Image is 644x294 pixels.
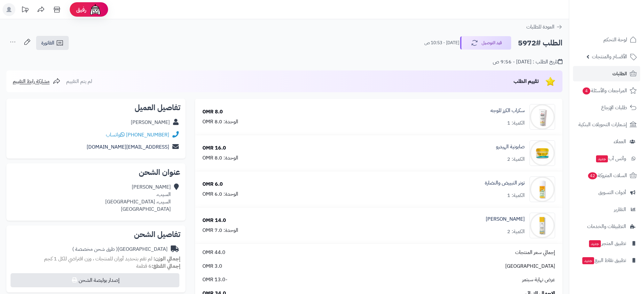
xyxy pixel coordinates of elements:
[202,118,238,126] div: الوحدة: 8.0 OMR
[573,151,640,166] a: وآتس آبجديد
[614,137,626,146] span: العملاء
[136,262,180,270] small: 6 قطعة
[603,35,627,44] span: لوحة التحكم
[573,83,640,98] a: المراجعات والأسئلة4
[486,216,525,223] a: [PERSON_NAME]
[582,256,626,265] span: تطبيق نقاط البيع
[491,107,525,114] a: سكراب الكرز للوجه
[573,236,640,251] a: تطبيق المتجرجديد
[202,191,238,198] div: الوحدة: 6.0 OMR
[530,213,555,238] img: 1739578407-cm52ejt6m0ni401kl3jol0g1m_MOISTURIZER-01-90x90.jpg
[582,86,627,95] span: المراجعات والأسئلة
[505,263,555,270] span: [GEOGRAPHIC_DATA]
[106,131,125,139] a: واتساب
[72,245,118,253] span: ( طرق شحن مخصصة )
[89,3,102,16] img: ai-face.png
[518,37,562,50] h2: الطلب #5972
[530,140,555,166] img: 1739577078-cm5o6oxsw00cn01n35fki020r_HUDRO_SOUP_w-90x90.png
[13,78,60,85] a: مشاركة رابط التقييم
[573,117,640,132] a: إشعارات التحويلات البنكية
[126,131,169,139] a: [PHONE_NUMBER]
[202,108,223,116] div: 8.0 OMR
[44,255,152,263] span: لم تقم بتحديد أوزان للمنتجات ، وزن افتراضي للكل 1 كجم
[485,179,525,187] a: تونر التبييض والنضارة
[131,119,170,126] div: [PERSON_NAME]
[589,240,601,247] span: جديد
[507,119,525,127] div: الكمية: 1
[526,23,554,31] span: العودة للطلبات
[530,176,555,202] img: 1739577595-cm51khrme0n1z01klhcir4seo_WHITING_TONER-01-90x90.jpg
[507,228,525,235] div: الكمية: 2
[514,78,539,85] span: تقييم الطلب
[596,155,608,162] span: جديد
[573,32,640,47] a: لوحة التحكم
[12,231,180,238] h2: تفاصيل الشحن
[595,154,626,163] span: وآتس آب
[573,100,640,115] a: طلبات الإرجاع
[41,39,54,47] span: الفاتورة
[72,246,168,253] div: [GEOGRAPHIC_DATA]
[588,172,597,179] span: 42
[424,40,459,46] small: [DATE] - 10:53 ص
[573,168,640,183] a: السلات المتروكة42
[202,154,238,162] div: الوحدة: 8.0 OMR
[582,257,594,264] span: جديد
[601,103,627,112] span: طلبات الإرجاع
[105,184,171,213] div: [PERSON_NAME] السيب، السيب، [GEOGRAPHIC_DATA] [GEOGRAPHIC_DATA]
[153,255,180,263] strong: إجمالي الوزن:
[598,188,626,197] span: أدوات التسويق
[12,104,180,111] h2: تفاصيل العميل
[601,17,638,30] img: logo-2.png
[573,202,640,217] a: التقارير
[202,144,226,152] div: 16.0 OMR
[573,219,640,234] a: التطبيقات والخدمات
[530,104,555,130] img: 1739572853-cm5o8j8wv00ds01n3eshk8ty1_cherry-90x90.png
[76,6,86,13] span: رفيق
[522,276,555,283] span: عرض نهاية سبتمر
[573,134,640,149] a: العملاء
[496,143,525,151] a: صابونية الهيدرو
[202,181,223,188] div: 6.0 OMR
[578,120,627,129] span: إشعارات التحويلات البنكية
[13,78,50,85] span: مشاركة رابط التقييم
[17,3,33,18] a: تحديثات المنصة
[202,249,225,256] span: 44.0 OMR
[202,263,222,270] span: 3.0 OMR
[526,23,562,31] a: العودة للطلبات
[583,87,590,94] span: 4
[573,253,640,268] a: تطبيق نقاط البيعجديد
[87,143,169,151] a: [EMAIL_ADDRESS][DOMAIN_NAME]
[11,273,179,287] button: إصدار بوليصة الشحن
[507,192,525,199] div: الكمية: 1
[515,249,555,256] span: إجمالي سعر المنتجات
[12,168,180,176] h2: عنوان الشحن
[493,58,562,66] div: تاريخ الطلب : [DATE] - 9:56 ص
[66,78,92,85] span: لم يتم التقييم
[202,227,238,234] div: الوحدة: 7.0 OMR
[573,185,640,200] a: أدوات التسويق
[202,276,227,283] span: -13.0 OMR
[614,205,626,214] span: التقارير
[36,36,69,50] a: الفاتورة
[152,262,180,270] strong: إجمالي القطع:
[587,222,626,231] span: التطبيقات والخدمات
[588,239,626,248] span: تطبيق المتجر
[587,171,627,180] span: السلات المتروكة
[612,69,627,78] span: الطلبات
[460,36,511,50] button: قيد التوصيل
[573,66,640,81] a: الطلبات
[507,156,525,163] div: الكمية: 2
[592,52,627,61] span: الأقسام والمنتجات
[202,217,226,224] div: 14.0 OMR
